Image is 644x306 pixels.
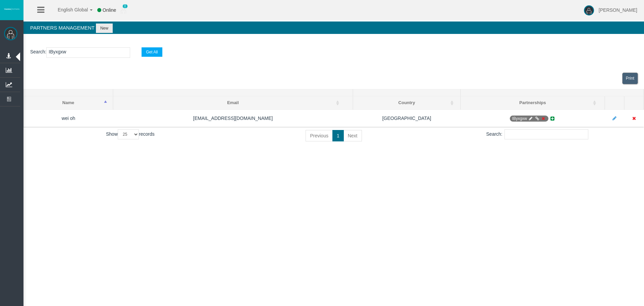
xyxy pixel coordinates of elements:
th: Email: activate to sort column ascending [113,96,353,110]
a: View print view [622,73,638,84]
select: Showrecords [118,129,139,139]
img: user-image [584,5,594,15]
th: Country: activate to sort column ascending [353,96,461,110]
td: [EMAIL_ADDRESS][DOMAIN_NAME] [113,110,353,127]
span: 0 [122,4,128,8]
span: [PERSON_NAME] [599,7,637,13]
p: : [30,47,637,58]
label: Search [30,48,45,56]
img: logo.svg [3,8,20,10]
i: Add new Partnership [549,116,555,121]
a: Previous [306,130,332,141]
label: Search: [486,129,588,139]
th: Partnerships: activate to sort column ascending [461,96,605,110]
span: English Global [49,7,88,12]
button: New [96,24,113,33]
td: [GEOGRAPHIC_DATA] [353,110,461,127]
button: Get All [142,47,162,57]
i: Generate Direct Link [534,117,539,121]
span: Online [103,7,116,13]
img: user_small.png [121,7,126,14]
a: Next [343,130,362,141]
th: Name: activate to sort column descending [24,96,113,110]
input: Search: [504,129,588,139]
span: IB [510,116,548,122]
i: Manage Partnership [528,117,533,121]
td: wei oh [24,110,113,127]
label: Show records [106,129,155,139]
i: Deactivate Partnership [541,117,546,121]
span: Print [626,76,634,81]
span: Partners Management [30,25,95,31]
a: 1 [332,130,344,141]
